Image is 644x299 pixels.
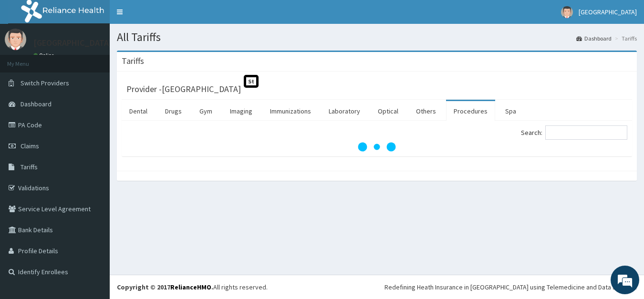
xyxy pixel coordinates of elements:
[358,128,396,166] svg: audio-loading
[408,101,444,121] a: Others
[157,101,189,121] a: Drugs
[446,101,495,121] a: Procedures
[613,34,637,42] li: Tariffs
[370,101,406,121] a: Optical
[521,125,627,140] label: Search:
[21,100,52,108] span: Dashboard
[321,101,368,121] a: Laboratory
[576,34,612,42] a: Dashboard
[122,57,144,65] h3: Tariffs
[5,29,26,50] img: User Image
[498,101,524,121] a: Spa
[170,283,211,291] a: RelianceHMO
[579,8,637,16] span: [GEOGRAPHIC_DATA]
[21,142,39,150] span: Claims
[33,39,112,47] p: [GEOGRAPHIC_DATA]
[262,101,319,121] a: Immunizations
[117,31,637,43] h1: All Tariffs
[192,101,220,121] a: Gym
[110,275,644,299] footer: All rights reserved.
[384,282,637,292] div: Redefining Heath Insurance in [GEOGRAPHIC_DATA] using Telemedicine and Data Science!
[21,163,38,171] span: Tariffs
[561,6,573,18] img: User Image
[126,85,241,93] h3: Provider - [GEOGRAPHIC_DATA]
[545,125,627,140] input: Search:
[222,101,260,121] a: Imaging
[117,283,213,291] strong: Copyright © 2017 .
[21,79,69,87] span: Switch Providers
[122,101,155,121] a: Dental
[33,52,56,59] a: Online
[244,75,259,88] span: St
